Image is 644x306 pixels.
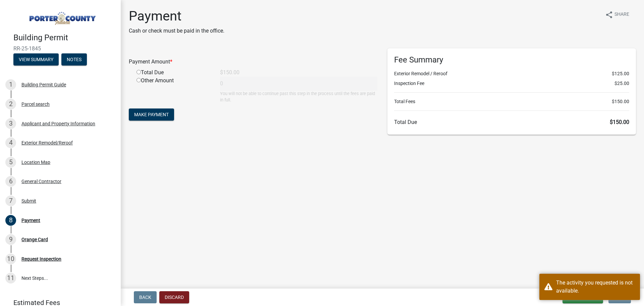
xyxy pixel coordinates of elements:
h1: Payment [129,8,224,24]
span: RR-25-1845 [13,45,107,52]
div: Request Inspection [21,257,61,261]
h4: Building Permit [13,33,115,43]
div: Other Amount [131,77,215,103]
i: share [605,11,613,19]
div: Applicant and Property Information [21,121,95,126]
div: 2 [5,99,16,110]
wm-modal-confirm: Summary [13,57,59,62]
button: shareShare [600,8,635,21]
img: Porter County, Indiana [13,7,110,26]
p: Cash or check must be paid in the office. [129,27,224,35]
span: $125.00 [612,70,629,77]
li: Exterior Remodel / Reroof [394,70,629,77]
span: Share [614,11,629,19]
div: Total Due [131,69,215,77]
div: 4 [5,137,16,148]
div: General Contractor [21,179,61,184]
div: Parcel search [21,102,50,106]
div: 6 [5,176,16,187]
div: Location Map [21,160,50,165]
span: $25.00 [614,80,629,87]
span: $150.00 [610,119,629,125]
button: Make Payment [129,108,174,121]
div: 9 [5,234,16,245]
wm-modal-confirm: Notes [61,57,87,62]
span: Make Payment [134,112,169,117]
div: 10 [5,254,16,264]
button: Back [134,291,157,303]
button: Notes [61,53,87,65]
button: View Summary [13,53,59,65]
div: Exterior Remodel/Reroof [21,140,73,145]
div: 3 [5,118,16,129]
h6: Fee Summary [394,55,629,65]
div: 1 [5,79,16,90]
div: Building Permit Guide [21,82,66,87]
div: Payment [21,218,40,223]
li: Total Fees [394,98,629,105]
li: Inspection Fee [394,80,629,87]
span: $150.00 [612,98,629,105]
div: 11 [5,273,16,283]
div: Orange Card [21,237,48,242]
div: The activity you requested is not available. [556,279,635,295]
button: Discard [159,291,189,303]
div: 7 [5,195,16,206]
div: 5 [5,157,16,168]
div: 8 [5,215,16,226]
h6: Total Due [394,119,629,125]
span: Back [139,295,151,300]
div: Submit [21,199,36,203]
div: Payment Amount [124,58,382,66]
